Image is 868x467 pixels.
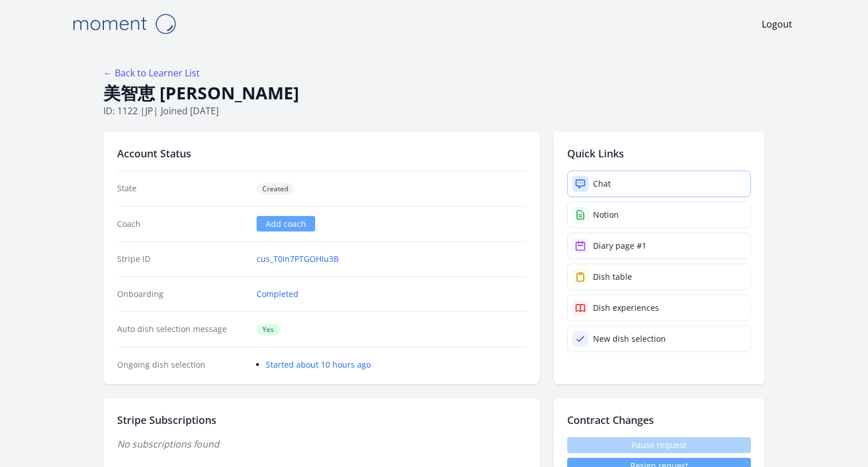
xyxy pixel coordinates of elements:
[593,333,666,345] div: New dish selection
[117,183,247,195] dt: State
[103,82,765,104] h1: 美智恵 [PERSON_NAME]
[593,209,619,221] div: Notion
[67,9,181,38] img: Moment
[762,17,792,31] a: Logout
[117,145,526,161] h2: Account Status
[266,359,371,370] a: Started about 10 hours ago
[117,288,247,300] dt: Onboarding
[567,437,751,453] span: Pause request
[567,145,751,161] h2: Quick Links
[567,326,751,352] a: New dish selection
[257,216,315,231] a: Add coach
[145,105,153,117] span: jp
[593,178,611,190] div: Chat
[567,171,751,197] a: Chat
[593,271,632,283] div: Dish table
[567,233,751,259] a: Diary page #1
[593,240,646,252] div: Diary page #1
[257,324,280,335] span: Yes
[257,183,294,195] span: Created
[117,412,526,428] h2: Stripe Subscriptions
[103,104,765,118] p: ID: 1122 | | Joined [DATE]
[567,202,751,228] a: Notion
[593,302,659,314] div: Dish experiences
[117,218,247,230] dt: Coach
[257,253,339,265] a: cus_T0in7PTGOHlu3B
[567,412,751,428] h2: Contract Changes
[117,253,247,265] dt: Stripe ID
[257,288,299,300] a: Completed
[117,437,526,451] p: No subscriptions found
[117,323,247,335] dt: Auto dish selection message
[567,264,751,290] a: Dish table
[567,295,751,321] a: Dish experiences
[103,67,200,79] a: ← Back to Learner List
[117,359,247,370] dt: Ongoing dish selection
